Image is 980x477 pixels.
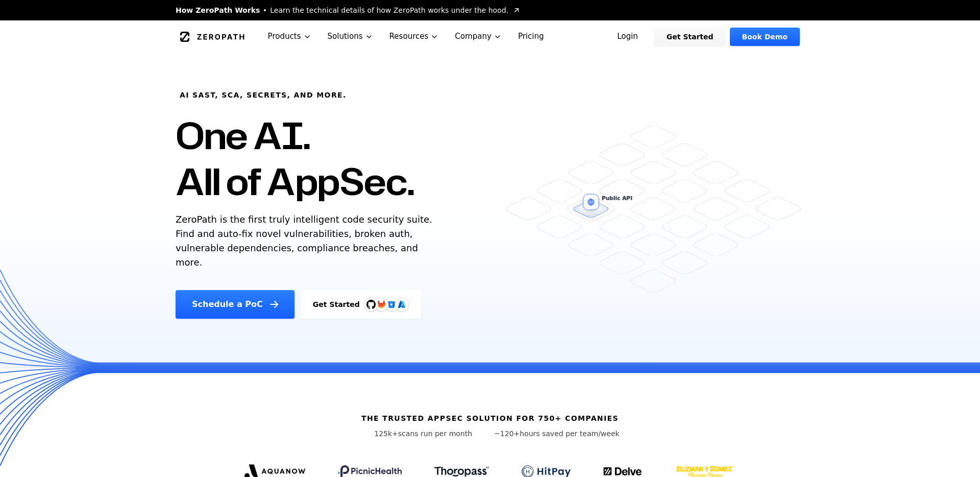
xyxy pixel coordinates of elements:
span: How ZeroPath Works [176,5,260,15]
p: hours saved per team/week [494,428,620,439]
a: Login [605,28,650,46]
h6: AI SAST, SCA, Secrets, and more. [180,90,347,100]
a: Book Demo [730,28,800,46]
p: scans run per month [360,428,486,439]
p: ZeroPath is the first truly intelligent code security suite. Find and auto-fix novel vulnerabilit... [176,212,437,270]
nav: Global [163,20,817,53]
span: 125k+ [374,430,398,438]
svg: Bitbucket [386,299,397,310]
button: Company [447,20,510,53]
a: Pricing [510,20,552,53]
img: Azure [398,300,406,308]
span: Learn the technical details of how ZeroPath works under the hood. [270,5,508,15]
button: Products [260,20,320,53]
button: Resources [381,20,447,53]
h1: One AI. All of AppSec. [176,112,414,204]
a: How ZeroPath WorksLearn the technical details of how ZeroPath works under the hood. [176,5,521,15]
span: ~120+ [494,430,520,438]
a: Get StartedGitHubGitLabAzure [301,290,421,319]
img: GitLab [371,294,391,315]
img: Thoropass [434,466,489,476]
img: GitHub [366,300,376,309]
h6: The trusted AppSec solution for 750+ companies [361,413,619,423]
button: Solutions [320,20,381,53]
a: Schedule a PoC [176,290,295,319]
a: Get Started [654,28,726,46]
